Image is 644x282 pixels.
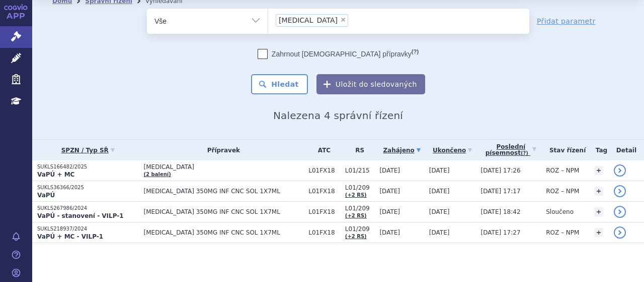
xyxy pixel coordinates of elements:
span: L01/209 [345,205,375,212]
span: [DATE] [379,229,400,236]
span: [DATE] [379,167,400,174]
p: SUKLS218937/2024 [37,225,139,233]
span: [MEDICAL_DATA] [279,17,338,24]
span: Nalezena 4 správní řízení [273,109,403,122]
a: + [594,166,603,175]
a: Zahájeno [379,143,424,157]
strong: VaPÚ + MC [37,171,74,178]
span: [DATE] [379,208,400,215]
span: ROZ – NPM [546,229,579,236]
a: Poslednípísemnost(?) [481,140,541,160]
span: ROZ – NPM [546,167,579,174]
a: + [594,207,603,216]
span: [DATE] 17:17 [481,188,521,195]
span: [DATE] 17:26 [481,167,521,174]
span: [MEDICAL_DATA] 350MG INF CNC SOL 1X7ML [144,208,304,215]
p: SUKLS36366/2025 [37,184,139,191]
a: Přidat parametr [537,16,596,26]
span: ROZ – NPM [546,188,579,195]
abbr: (?) [521,150,528,156]
a: (+2 RS) [345,213,367,218]
a: (+2 RS) [345,234,367,239]
span: L01/215 [345,167,375,174]
span: [MEDICAL_DATA] 350MG INF CNC SOL 1X7ML [144,229,304,236]
span: [MEDICAL_DATA] 350MG INF CNC SOL 1X7ML [144,188,304,195]
p: SUKLS166482/2025 [37,163,139,171]
span: [DATE] 17:27 [481,229,521,236]
span: [DATE] [429,208,450,215]
a: detail [614,227,626,239]
a: (2 balení) [144,172,171,177]
span: [DATE] 18:42 [481,208,521,215]
span: [DATE] [379,188,400,195]
span: L01FX18 [308,208,340,215]
th: Tag [589,140,609,160]
p: SUKLS267986/2024 [37,205,139,212]
strong: VaPÚ [37,192,55,199]
a: Ukončeno [429,143,476,157]
span: Sloučeno [546,208,574,215]
a: SPZN / Typ SŘ [37,143,139,157]
span: L01FX18 [308,229,340,236]
a: detail [614,185,626,197]
span: L01/209 [345,225,375,233]
th: ATC [303,140,340,160]
a: detail [614,206,626,218]
a: + [594,228,603,237]
th: Detail [609,140,644,160]
th: RS [340,140,375,160]
input: [MEDICAL_DATA] [351,14,357,26]
span: [DATE] [429,229,450,236]
a: detail [614,164,626,177]
button: Uložit do sledovaných [316,74,425,94]
th: Přípravek [139,140,304,160]
span: L01FX18 [308,167,340,174]
a: + [594,187,603,196]
abbr: (?) [412,48,419,55]
span: [DATE] [429,188,450,195]
strong: VaPÚ + MC - VILP-1 [37,233,103,240]
span: L01/209 [345,184,375,191]
span: × [340,17,346,23]
a: (+2 RS) [345,192,367,198]
th: Stav řízení [541,140,589,160]
label: Zahrnout [DEMOGRAPHIC_DATA] přípravky [258,49,419,59]
span: [MEDICAL_DATA] [144,163,304,171]
span: L01FX18 [308,188,340,195]
span: [DATE] [429,167,450,174]
strong: VaPÚ - stanovení - VILP-1 [37,212,124,219]
button: Hledat [251,74,308,94]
